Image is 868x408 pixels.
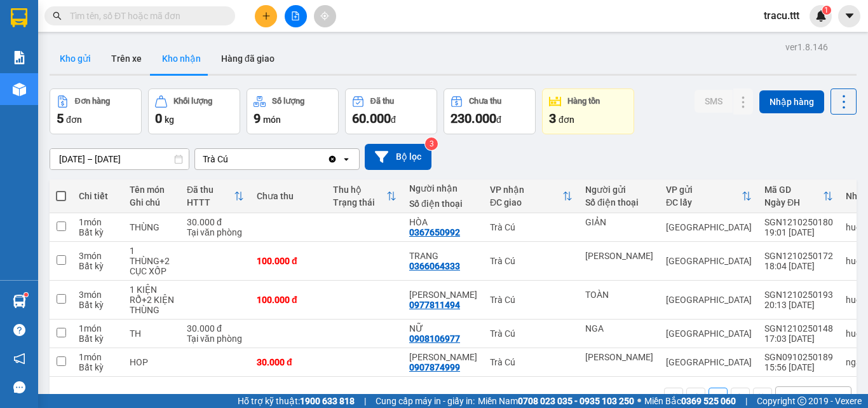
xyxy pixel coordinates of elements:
[585,352,653,362] div: TẤN KIỆT
[833,392,843,402] svg: open
[764,197,823,208] div: Ngày ĐH
[754,8,810,24] span: tracu.ttt
[50,43,101,74] button: Kho gửi
[764,352,833,362] div: SGN0910250189
[130,357,174,367] div: HOP
[666,256,752,266] div: [GEOGRAPHIC_DATA]
[490,222,573,232] div: Trà Cú
[187,323,244,334] div: 30.000 đ
[709,388,728,407] button: 1
[130,246,174,276] div: 1 THÙNG+2 CỤC XỐP
[695,90,733,113] button: SMS
[327,154,337,164] svg: Clear value
[451,111,496,126] span: 230.000
[764,300,833,310] div: 20:13 [DATE]
[764,185,823,195] div: Mã GD
[130,328,174,339] div: TH
[291,11,300,20] span: file-add
[83,12,113,25] span: Nhận:
[229,153,231,165] input: Selected Trà Cú.
[50,88,142,134] button: Đơn hàng5đơn
[376,394,475,408] span: Cung cấp máy in - giấy in:
[585,290,653,300] div: TOÀN
[187,334,244,344] div: Tại văn phòng
[496,115,501,125] span: đ
[79,191,117,201] div: Chi tiết
[83,11,185,26] div: Trà Vinh
[11,11,74,26] div: Trà Cú
[320,11,329,20] span: aim
[409,217,477,227] div: HÒA
[83,41,185,59] div: 0357939285
[409,334,460,344] div: 0908106977
[130,222,174,232] div: THÙNG
[10,67,76,82] div: 20.000
[364,394,366,408] span: |
[130,197,174,208] div: Ghi chú
[257,191,320,201] div: Chưa thu
[13,295,26,308] img: warehouse-icon
[490,185,562,195] div: VP nhận
[666,222,752,232] div: [GEOGRAPHIC_DATA]
[484,179,579,213] th: Toggle SortBy
[637,398,641,404] span: ⚪️
[165,115,174,125] span: kg
[345,88,437,134] button: Đã thu60.000đ
[79,362,117,372] div: Bất kỳ
[409,227,460,237] div: 0367650992
[254,111,261,126] span: 9
[764,362,833,372] div: 15:56 [DATE]
[409,300,460,310] div: 0977811494
[13,353,25,365] span: notification
[211,43,285,74] button: Hàng đã giao
[10,68,29,81] span: CR :
[666,328,752,339] div: [GEOGRAPHIC_DATA]
[666,197,742,208] div: ĐC lấy
[187,217,244,227] div: 30.000 đ
[660,179,758,213] th: Toggle SortBy
[13,381,25,393] span: message
[559,115,574,125] span: đơn
[666,357,752,367] div: [GEOGRAPHIC_DATA]
[13,51,26,64] img: solution-icon
[11,8,27,27] img: logo-vxr
[13,324,25,336] span: question-circle
[155,111,162,126] span: 0
[53,11,62,20] span: search
[255,5,277,27] button: plus
[79,251,117,261] div: 3 món
[11,12,31,25] span: Gửi:
[478,394,634,408] span: Miền Nam
[490,295,573,305] div: Trà Cú
[314,5,336,27] button: aim
[409,323,477,334] div: NỮ
[24,293,28,297] sup: 1
[272,97,304,106] div: Số lượng
[549,111,556,126] span: 3
[257,256,320,266] div: 100.000 đ
[469,97,501,106] div: Chưa thu
[409,290,477,300] div: MỸ NGỌC
[764,334,833,344] div: 17:03 [DATE]
[333,185,386,195] div: Thu hộ
[764,323,833,334] div: SGN1210250148
[822,6,831,15] sup: 1
[585,197,653,208] div: Số điện thoại
[409,261,460,271] div: 0366064333
[425,137,438,150] sup: 3
[333,197,386,208] div: Trạng thái
[50,149,189,169] input: Select a date range.
[815,10,827,22] img: icon-new-feature
[262,11,271,20] span: plus
[585,185,653,195] div: Người gửi
[745,394,747,408] span: |
[409,352,477,362] div: TẤN TRUNG
[409,362,460,372] div: 0907874999
[409,199,477,209] div: Số điện thoại
[13,83,26,96] img: warehouse-icon
[490,328,573,339] div: Trà Cú
[567,97,600,106] div: Hàng tồn
[341,154,351,164] svg: open
[585,323,653,334] div: NGA
[173,97,212,106] div: Khối lượng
